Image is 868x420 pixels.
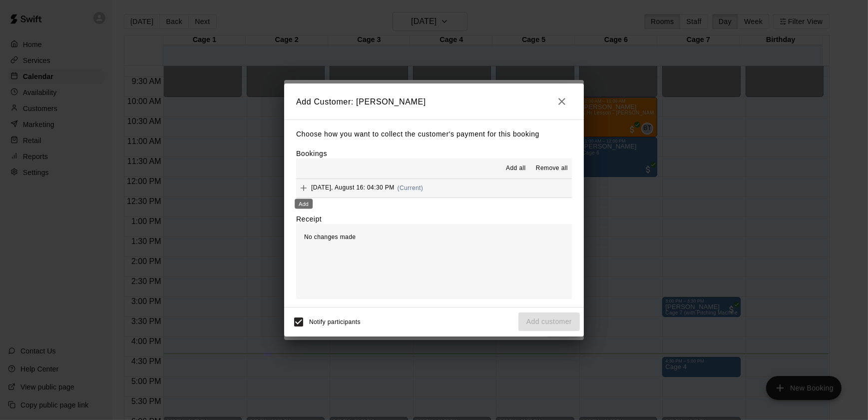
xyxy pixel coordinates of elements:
[296,149,327,157] label: Bookings
[532,160,572,176] button: Remove all
[295,199,313,209] div: Add
[296,214,322,224] label: Receipt
[296,128,572,140] p: Choose how you want to collect the customer's payment for this booking
[304,233,356,240] span: No changes made
[284,83,584,119] h2: Add Customer: [PERSON_NAME]
[309,318,361,325] span: Notify participants
[506,163,526,173] span: Add all
[296,184,311,191] span: Add
[536,163,568,173] span: Remove all
[311,184,395,191] span: [DATE], August 16: 04:30 PM
[296,179,572,197] button: Add[DATE], August 16: 04:30 PM(Current)
[500,160,532,176] button: Add all
[398,184,424,191] span: (Current)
